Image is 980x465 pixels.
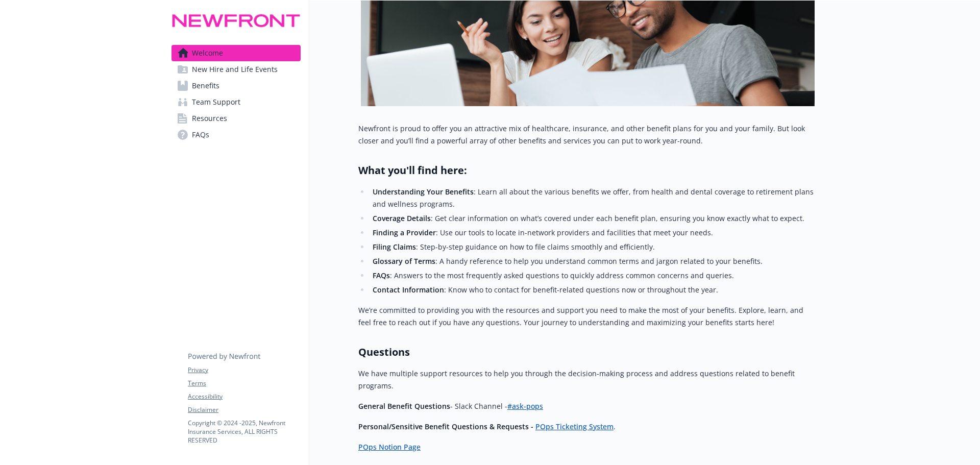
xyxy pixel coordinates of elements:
[192,110,227,127] span: Resources
[358,345,817,359] h2: Questions
[358,368,817,392] p: We have multiple support resources to help you through the decision-making process and address qu...
[171,61,301,78] a: New Hire and Life Events
[370,212,817,225] li: : Get clear information on what’s covered under each benefit plan, ensuring you know exactly what...
[192,45,223,61] span: Welcome
[373,213,431,223] strong: Coverage Details
[358,422,533,431] strong: Personal/Sensitive Benefit Questions & Requests -
[188,405,300,414] a: Disclaimer
[370,270,817,282] li: : Answers to the most frequently asked questions to quickly address common concerns and queries.
[370,186,817,210] li: : Learn all about the various benefits we offer, from health and dental coverage to retirement pl...
[188,379,300,388] a: Terms
[370,241,817,253] li: : Step-by-step guidance on how to file claims smoothly and efficiently.
[358,442,421,452] a: POps Notion Page
[358,304,817,329] p: We’re committed to providing you with the resources and support you need to make the most of your...
[358,400,817,412] p: - Slack Channel -
[370,227,817,239] li: : Use our tools to locate in-network providers and facilities that meet your needs.
[535,422,614,431] a: POps Ticketing System
[358,401,450,411] strong: General Benefit Questions
[192,78,219,94] span: Benefits
[192,127,209,143] span: FAQs
[188,392,300,401] a: Accessibility
[358,163,817,178] h2: What you'll find here:
[373,256,435,266] strong: Glossary of Terms
[373,228,436,237] strong: Finding a Provider
[171,110,301,127] a: Resources
[171,78,301,94] a: Benefits
[188,419,300,445] p: Copyright © 2024 - 2025 , Newfront Insurance Services, ALL RIGHTS RESERVED
[373,242,416,252] strong: Filing Claims
[358,123,817,147] p: Newfront is proud to offer you an attractive mix of healthcare, insurance, and other benefit plan...
[507,401,543,411] a: #ask-pops
[188,365,300,375] a: Privacy
[192,94,240,110] span: Team Support
[373,271,390,280] strong: FAQs
[171,94,301,110] a: Team Support
[370,255,817,267] li: : A handy reference to help you understand common terms and jargon related to your benefits.
[192,61,278,78] span: New Hire and Life Events
[171,127,301,143] a: FAQs
[358,421,817,433] p: .
[370,284,817,296] li: : Know who to contact for benefit-related questions now or throughout the year.
[171,45,301,61] a: Welcome
[373,285,444,295] strong: Contact Information
[373,187,474,197] strong: Understanding Your Benefits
